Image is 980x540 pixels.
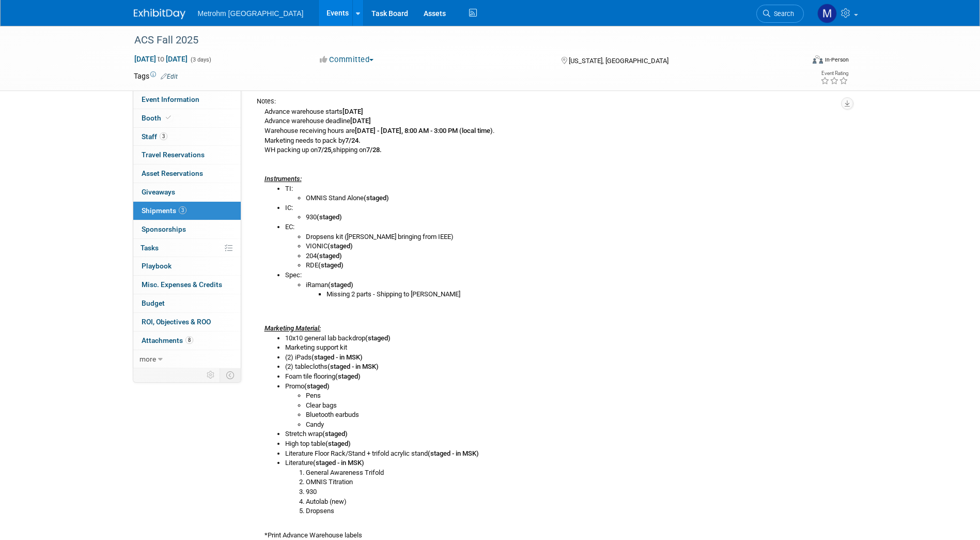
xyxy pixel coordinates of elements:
span: 8 [185,336,193,344]
span: Staff [142,132,167,141]
span: Booth [142,114,173,122]
b: (staged) [328,281,353,289]
span: to [156,55,166,63]
b: (staged) [317,252,342,260]
li: 930 [306,213,839,222]
span: Sponsorships [142,225,186,233]
a: more [133,350,241,368]
li: Promo [285,382,839,430]
li: (2) iPads [285,353,839,363]
b: (staged - in MSK) [428,449,479,457]
li: OMNIS Titration [306,477,839,487]
a: Giveaways [133,183,241,201]
span: Budget [142,299,165,307]
b: (staged) [317,213,342,221]
li: RDE [306,261,839,271]
a: Edit [161,73,178,80]
li: Candy [306,420,839,430]
span: ROI, Objectives & ROO [142,318,211,326]
span: more [139,355,156,363]
span: Misc. Expenses & Credits [142,280,222,289]
span: Attachments [142,336,193,344]
a: Tasks [133,239,241,257]
li: Literature [285,458,839,516]
div: Notes: [257,97,839,106]
td: Tags [134,71,178,81]
b: (staged) [318,261,344,269]
div: Event Format [743,54,849,69]
li: TI: [285,184,839,203]
b: (staged - in MSK) [328,363,379,370]
td: Toggle Event Tabs [220,368,241,382]
span: Giveaways [142,188,175,196]
span: 3 [160,132,167,140]
li: Stretch wrap [285,429,839,439]
a: Budget [133,294,241,312]
li: Missing 2 parts - Shipping to [PERSON_NAME] [326,290,839,299]
span: [DATE] [DATE] [134,54,188,64]
li: IC: [285,203,839,222]
li: Clear bags [306,401,839,411]
a: Booth [133,109,241,127]
div: Event Rating [820,71,848,76]
b: (staged) [365,334,391,342]
a: Travel Reservations [133,146,241,164]
a: Attachments8 [133,332,241,350]
span: Asset Reservations [142,169,203,177]
li: Autolab (new) [306,497,839,507]
span: 3 [179,206,186,214]
span: Search [770,10,794,18]
b: (staged) [335,372,361,380]
span: Shipments [142,206,186,215]
button: Committed [316,54,378,65]
i: Instruments: [265,175,302,183]
b: 7/28. [366,146,382,154]
div: In-Person [825,56,849,64]
li: iRaman [306,280,839,299]
li: VIONIC [306,242,839,251]
li: Literature Floor Rack/Stand + trifold acrylic stand [285,449,839,459]
b: 7/25, [318,146,333,154]
span: Event Information [142,95,199,103]
li: Dropsens [306,506,839,516]
span: [US_STATE], [GEOGRAPHIC_DATA] [569,57,668,65]
a: Playbook [133,257,241,275]
span: Tasks [141,244,159,252]
span: (3 days) [190,56,211,63]
a: Misc. Expenses & Credits [133,276,241,294]
img: ExhibitDay [134,9,185,19]
li: Marketing support kit [285,343,839,353]
a: Event Information [133,91,241,109]
b: (staged) [364,194,389,202]
b: (staged - in MSK) [313,459,364,467]
li: (2) tablecloths [285,362,839,372]
img: Michelle Simoes [817,4,837,23]
li: EC: [285,222,839,271]
li: OMNIS Stand Alone [306,193,839,203]
li: Bluetooth earbuds [306,410,839,420]
div: ACS Fall 2025 [131,31,788,50]
b: [DATE] [343,108,363,115]
span: Travel Reservations [142,151,205,159]
b: (staged) [322,430,348,438]
a: Search [756,5,804,23]
li: Foam tile flooring [285,372,839,382]
span: Metrohm [GEOGRAPHIC_DATA] [198,9,304,18]
li: 204 [306,251,839,261]
img: Format-Inperson.png [813,55,823,64]
li: 930 [306,487,839,497]
li: Pens [306,391,839,401]
li: Spec: [285,271,839,299]
b: (staged) [328,242,353,250]
b: (staged) [325,440,351,447]
li: Dropsens kit ([PERSON_NAME] bringing from IEEE) [306,232,839,242]
b: [DATE] [350,117,371,125]
a: Shipments3 [133,202,241,220]
a: Staff3 [133,128,241,146]
li: High top table [285,439,839,449]
li: 10x10 general lab backdrop [285,334,839,343]
b: [DATE] - [DATE], 8:00 AM - 3:00 PM (local time) [355,127,493,134]
u: Marketing Material: [265,324,321,332]
b: (staged) [304,382,330,390]
a: Sponsorships [133,220,241,238]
